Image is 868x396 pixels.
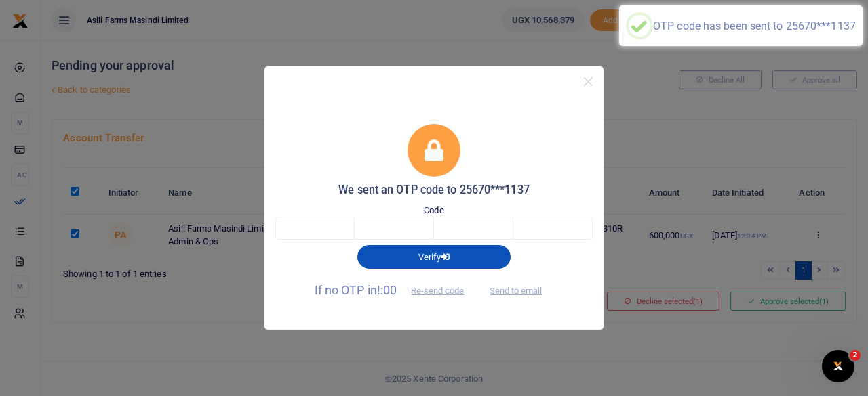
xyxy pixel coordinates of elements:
[653,20,856,32] div: OTP code has been sent to 25670***1137
[357,245,511,268] button: Verify
[850,350,861,361] span: 2
[578,72,598,91] button: Close
[315,283,476,297] span: If no OTP in
[822,350,854,382] iframe: Intercom live chat
[424,204,443,217] label: Code
[275,183,593,197] h5: We sent an OTP code to 25670***1137
[377,283,397,297] span: !:00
